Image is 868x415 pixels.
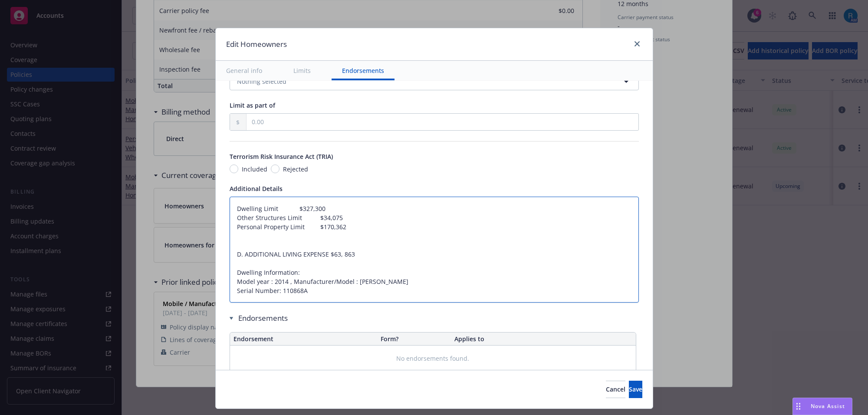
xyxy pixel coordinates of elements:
input: 0.00 [247,114,638,130]
button: Limits [283,61,321,80]
span: Included [242,165,267,174]
th: Applies to [451,333,635,346]
button: Nothing selected [230,73,639,90]
input: Rejected [271,165,279,173]
button: General info [216,61,273,80]
span: Rejected [283,165,308,174]
span: Additional Details [230,184,283,193]
span: Nothing selected [237,77,286,86]
h1: Edit Homeowners [226,39,287,50]
th: Form? [377,333,451,346]
span: Nova Assist [811,402,845,410]
button: Endorsements [332,61,395,80]
div: Endorsements [230,313,636,323]
textarea: Dwelling Limit $327,300 Other Structures Limit $34,075 Personal Property Limit $170,362 D. ADDITI... [230,197,639,303]
span: No endorsements found. [396,354,469,363]
span: Terrorism Risk Insurance Act (TRIA) [230,152,333,161]
span: Limit as part of [230,101,275,109]
div: Drag to move [793,398,804,415]
input: Included [230,165,238,173]
th: Endorsement [230,333,378,346]
button: Nova Assist [792,398,852,415]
